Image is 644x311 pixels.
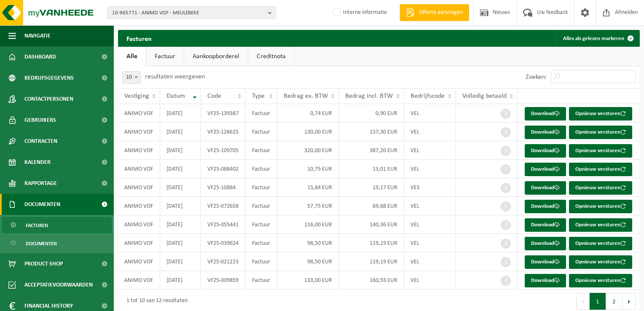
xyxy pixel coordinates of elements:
td: VEL [404,160,456,178]
span: Volledig betaald [462,93,507,99]
td: VF25-139387 [201,104,246,123]
td: VF25-039624 [201,234,246,252]
button: Opnieuw versturen [569,218,632,232]
a: Download [525,237,566,250]
button: Opnieuw versturen [569,255,632,269]
span: Product Shop [24,253,63,274]
td: Factuur [246,215,277,234]
td: Factuur [246,234,277,252]
a: Download [525,107,566,121]
span: Offerte aanvragen [417,8,465,17]
td: [DATE] [160,104,201,123]
span: Acceptatievoorwaarden [24,274,93,295]
td: Factuur [246,160,277,178]
a: Download [525,126,566,139]
button: 1 [590,293,606,310]
td: 10,75 EUR [277,160,339,178]
button: 2 [606,293,623,310]
td: 160,93 EUR [339,271,404,290]
td: 133,00 EUR [277,271,339,290]
td: 0,90 EUR [339,104,404,123]
td: 320,00 EUR [277,141,339,160]
a: Download [525,181,566,195]
td: Factuur [246,104,277,123]
td: VEL [404,215,456,234]
td: 15,84 EUR [277,178,339,197]
button: Opnieuw versturen [569,126,632,139]
td: 140,36 EUR [339,215,404,234]
td: Factuur [246,123,277,141]
td: VF25-072658 [201,197,246,215]
td: Factuur [246,197,277,215]
a: Aankoopborderel [184,47,248,66]
span: 10-965771 - ANIMO VOF - MEULEBEKE [112,7,265,19]
button: Next [623,293,636,310]
td: VEL [404,271,456,290]
a: Documenten [2,235,112,251]
td: Factuur [246,178,277,197]
td: 98,50 EUR [277,234,339,252]
td: [DATE] [160,160,201,178]
td: ANIMO VOF [118,271,160,290]
td: 119,19 EUR [339,252,404,271]
span: Navigatie [24,25,51,46]
td: 116,00 EUR [277,215,339,234]
span: Contracten [24,131,57,152]
td: [DATE] [160,141,201,160]
td: 387,20 EUR [339,141,404,160]
span: Datum [166,93,185,99]
td: [DATE] [160,252,201,271]
button: Previous [576,293,590,310]
td: VEL [404,104,456,123]
span: 10 [123,72,140,83]
td: [DATE] [160,197,201,215]
button: Opnieuw versturen [569,200,632,213]
span: Type [252,93,265,99]
a: Download [525,163,566,176]
button: 10-965771 - ANIMO VOF - MEULEBEKE [107,6,276,19]
a: Alle [118,47,146,66]
span: Documenten [24,194,60,215]
a: Factuur [146,47,184,66]
td: [DATE] [160,215,201,234]
span: Vestiging [124,93,149,99]
span: Bedrag incl. BTW [345,93,393,99]
td: 98,50 EUR [277,252,339,271]
td: VF25-021223 [201,252,246,271]
td: VF25-10884 [201,178,246,197]
td: ANIMO VOF [118,234,160,252]
button: Opnieuw versturen [569,181,632,195]
span: Bedrag ex. BTW [284,93,328,99]
span: Documenten [26,236,57,252]
span: Rapportage [24,173,57,194]
td: 119,19 EUR [339,234,404,252]
td: VF25-088402 [201,160,246,178]
h2: Facturen [118,30,160,46]
td: ANIMO VOF [118,123,160,141]
td: 69,88 EUR [339,197,404,215]
a: Download [525,218,566,232]
td: 57,75 EUR [277,197,339,215]
span: Facturen [26,217,48,233]
td: ANIMO VOF [118,141,160,160]
td: 19,17 EUR [339,178,404,197]
div: 1 tot 10 van 12 resultaten [122,294,188,309]
td: VF25-109705 [201,141,246,160]
td: 13,01 EUR [339,160,404,178]
span: Bedrijfscode [411,93,445,99]
label: resultaten weergeven [145,73,205,80]
span: Code [207,93,221,99]
span: 10 [122,71,141,84]
button: Opnieuw versturen [569,107,632,121]
td: VF25-009859 [201,271,246,290]
a: Download [525,144,566,158]
td: VF25-126625 [201,123,246,141]
button: Opnieuw versturen [569,274,632,287]
td: ANIMO VOF [118,104,160,123]
td: VES [404,178,456,197]
td: 157,30 EUR [339,123,404,141]
button: Opnieuw versturen [569,163,632,176]
td: Factuur [246,141,277,160]
td: [DATE] [160,123,201,141]
a: Download [525,274,566,287]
